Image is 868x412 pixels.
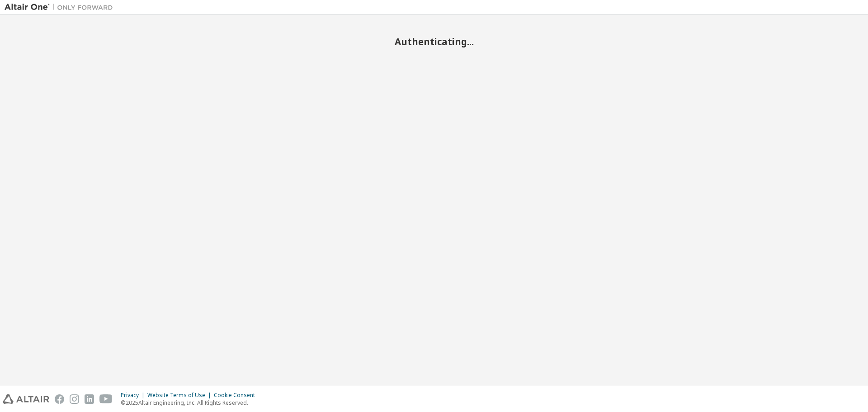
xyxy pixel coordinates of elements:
img: facebook.svg [55,394,64,404]
h2: Authenticating... [5,36,863,47]
img: linkedin.svg [85,394,94,404]
img: youtube.svg [99,394,113,404]
p: © 2025 Altair Engineering, Inc. All Rights Reserved. [121,399,260,407]
img: Altair One [5,3,118,12]
div: Privacy [121,392,147,399]
img: instagram.svg [70,394,79,404]
img: altair_logo.svg [3,394,49,404]
div: Website Terms of Use [147,392,214,399]
div: Cookie Consent [214,392,260,399]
